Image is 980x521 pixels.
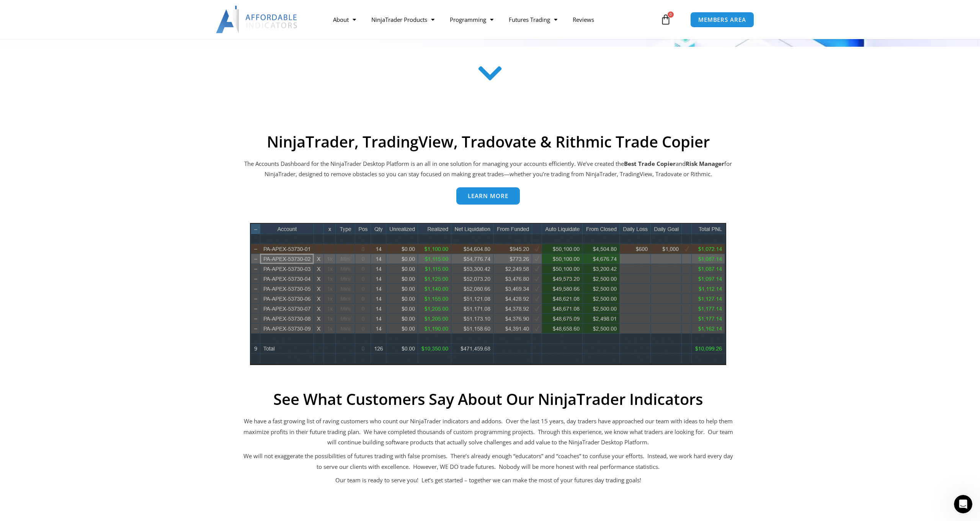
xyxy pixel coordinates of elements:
h2: See What Customers Say About Our NinjaTrader Indicators [243,390,733,408]
a: About [325,11,364,28]
a: Reviews [565,11,602,28]
h2: NinjaTrader, TradingView, Tradovate & Rithmic Trade Copier [243,133,733,151]
a: NinjaTrader Products [364,11,442,28]
span: MEMBERS AREA [698,17,746,23]
b: Best Trade Copier [624,160,676,167]
p: We have a fast growing list of raving customers who count our NinjaTrader indicators and addons. ... [243,416,733,448]
a: Futures Trading [501,11,565,28]
span: 0 [668,11,674,18]
a: Learn more [456,187,520,205]
a: 0 [649,8,683,31]
nav: Menu [325,11,658,28]
a: MEMBERS AREA [690,12,754,28]
p: Our team is ready to serve you! Let’s get started – together we can make the most of your futures... [243,475,733,486]
p: The Accounts Dashboard for the NinjaTrader Desktop Platform is an all in one solution for managin... [243,159,733,180]
a: Programming [442,11,501,28]
iframe: Intercom live chat [954,495,972,513]
strong: Risk Manager [686,160,724,167]
p: We will not exaggerate the possibilities of futures trading with false promises. There’s already ... [243,451,733,472]
img: LogoAI | Affordable Indicators – NinjaTrader [216,6,298,33]
span: Learn more [468,193,508,199]
img: wideview8 28 2 | Affordable Indicators – NinjaTrader [250,223,726,365]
